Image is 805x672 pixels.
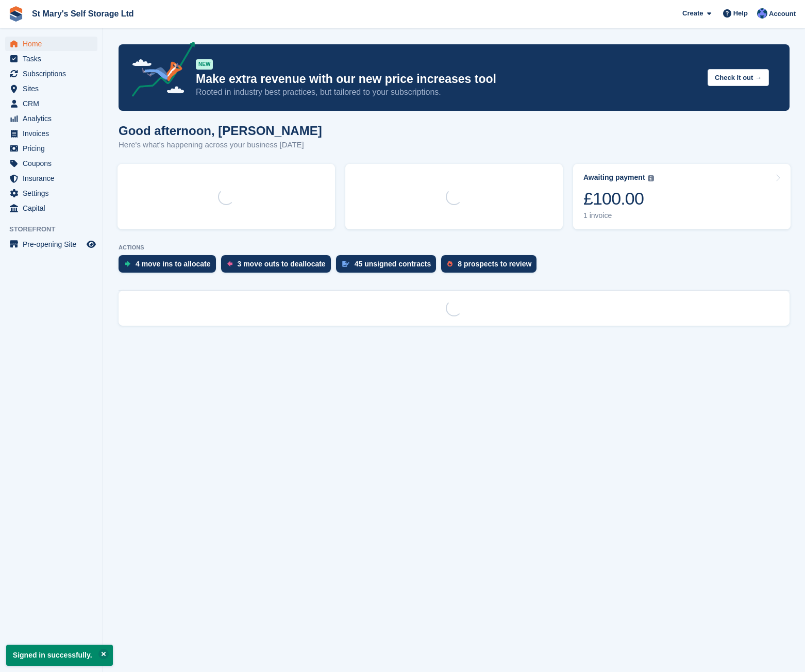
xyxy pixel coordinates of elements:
[136,260,211,268] div: 4 move ins to allocate
[441,255,542,278] a: 8 prospects to review
[221,255,336,278] a: 3 move outs to deallocate
[5,171,97,186] a: menu
[227,261,232,267] img: move_outs_to_deallocate_icon-f764333ba52eb49d3ac5e1228854f67142a1ed5810a6f6cc68b1a99e826820c5.svg
[5,81,97,96] a: menu
[5,237,97,251] a: menu
[573,164,791,229] a: Awaiting payment £100.00 1 invoice
[23,66,85,81] span: Subscriptions
[648,175,654,181] img: icon-info-grey-7440780725fd019a000dd9b08b2336e03edf1995a4989e88bcd33f0948082b44.svg
[342,261,349,267] img: contract_signature_icon-13c848040528278c33f63329250d36e43548de30e8caae1d1a13099fd9432cc5.svg
[196,87,699,98] p: Rooted in industry best practices, but tailored to your subscriptions.
[125,261,130,267] img: move_ins_to_allocate_icon-fdf77a2bb77ea45bf5b3d319d69a93e2d87916cf1d5bf7949dd705db3b84f3ca.svg
[5,201,97,215] a: menu
[336,255,442,278] a: 45 unsigned contracts
[5,37,97,51] a: menu
[23,186,85,200] span: Settings
[708,69,769,86] button: Check it out →
[119,244,790,251] p: ACTIONS
[23,52,85,66] span: Tasks
[23,201,85,215] span: Capital
[23,126,85,141] span: Invoices
[5,96,97,111] a: menu
[757,8,767,19] img: Matthew Keenan
[119,124,322,138] h1: Good afternoon, [PERSON_NAME]
[23,141,85,156] span: Pricing
[85,238,97,250] a: Preview store
[5,66,97,81] a: menu
[458,260,531,268] div: 8 prospects to review
[23,171,85,186] span: Insurance
[5,186,97,200] a: menu
[682,8,703,19] span: Create
[23,156,85,171] span: Coupons
[196,59,213,70] div: NEW
[8,6,24,22] img: stora-icon-8386f47178a22dfd0bd8f6a31ec36ba5ce8667c1dd55bd0f319d3a0aa187defe.svg
[23,37,85,51] span: Home
[5,126,97,141] a: menu
[447,261,452,267] img: prospect-51fa495bee0391a8d652442698ab0144808aea92771e9ea1ae160a38d050c398.svg
[9,224,103,234] span: Storefront
[6,645,113,666] p: Signed in successfully.
[196,72,699,87] p: Make extra revenue with our new price increases tool
[119,255,221,278] a: 4 move ins to allocate
[119,139,322,151] p: Here's what's happening across your business [DATE]
[23,96,85,111] span: CRM
[23,81,85,96] span: Sites
[23,237,85,251] span: Pre-opening Site
[733,8,748,19] span: Help
[583,173,645,182] div: Awaiting payment
[238,260,326,268] div: 3 move outs to deallocate
[123,42,195,100] img: price-adjustments-announcement-icon-8257ccfd72463d97f412b2fc003d46551f7dbcb40ab6d574587a9cd5c0d94...
[583,188,654,209] div: £100.00
[5,156,97,171] a: menu
[769,9,796,19] span: Account
[23,111,85,126] span: Analytics
[5,141,97,156] a: menu
[5,111,97,126] a: menu
[583,211,654,220] div: 1 invoice
[5,52,97,66] a: menu
[355,260,431,268] div: 45 unsigned contracts
[28,5,138,22] a: St Mary's Self Storage Ltd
